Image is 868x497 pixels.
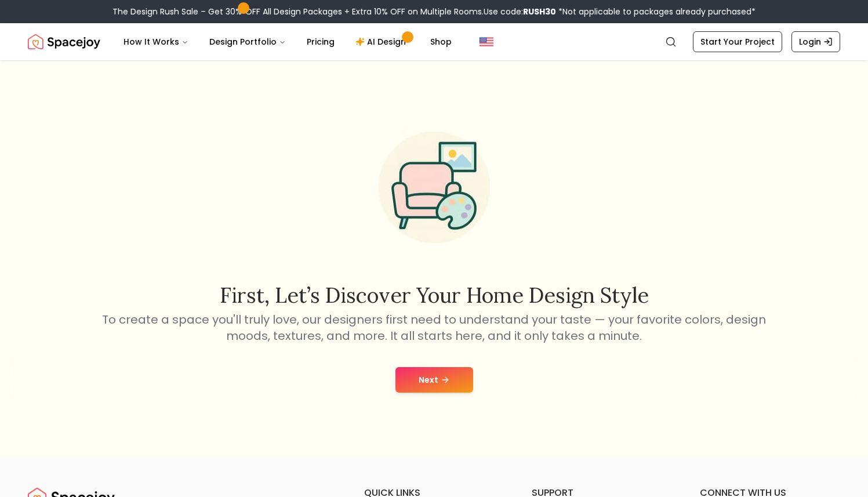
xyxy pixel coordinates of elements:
[114,30,461,53] nav: Main
[114,30,198,53] button: How It Works
[346,30,419,53] a: AI Design
[693,31,782,52] a: Start Your Project
[421,30,461,53] a: Shop
[480,35,493,49] img: United States
[100,284,768,307] h2: First, let’s discover your home design style
[523,6,556,17] b: RUSH30
[395,367,473,393] button: Next
[28,23,840,60] nav: Global
[100,311,768,344] p: To create a space you'll truly love, our designers first need to understand your taste — your fav...
[297,30,344,53] a: Pricing
[28,30,100,53] a: Spacejoy
[484,6,556,17] span: Use code:
[556,6,756,17] span: *Not applicable to packages already purchased*
[28,30,100,53] img: Spacejoy Logo
[200,30,295,53] button: Design Portfolio
[791,31,840,52] a: Login
[112,6,756,17] div: The Design Rush Sale – Get 30% OFF All Design Packages + Extra 10% OFF on Multiple Rooms.
[360,113,509,262] img: Start Style Quiz Illustration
